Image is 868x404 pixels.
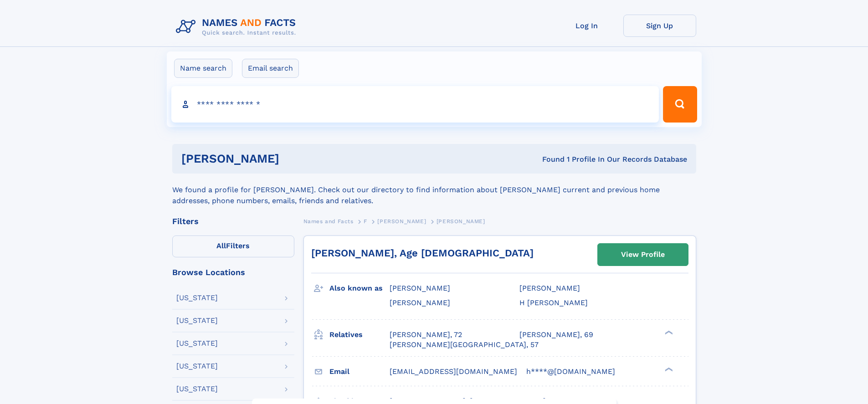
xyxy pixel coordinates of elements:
[411,154,687,164] div: Found 1 Profile In Our Records Database
[390,330,462,340] a: [PERSON_NAME], 72
[172,235,294,257] label: Filters
[172,268,294,276] div: Browse Locations
[176,385,218,393] div: [US_STATE]
[176,294,218,302] div: [US_STATE]
[242,59,299,78] label: Email search
[663,86,697,123] button: Search Button
[377,218,426,225] span: [PERSON_NAME]
[176,363,218,370] div: [US_STATE]
[176,340,218,347] div: [US_STATE]
[437,218,485,225] span: [PERSON_NAME]
[171,86,659,123] input: search input
[598,244,688,266] a: View Profile
[311,247,534,259] a: [PERSON_NAME], Age [DEMOGRAPHIC_DATA]
[390,284,450,292] span: [PERSON_NAME]
[172,15,303,39] img: Logo Names and Facts
[181,153,411,164] h1: [PERSON_NAME]
[519,284,580,292] span: [PERSON_NAME]
[329,364,390,379] h3: Email
[303,215,354,227] a: Names and Facts
[519,330,593,340] a: [PERSON_NAME], 69
[390,367,517,376] span: [EMAIL_ADDRESS][DOMAIN_NAME]
[390,340,539,350] a: [PERSON_NAME][GEOGRAPHIC_DATA], 57
[364,215,367,227] a: F
[172,217,294,225] div: Filters
[172,174,696,206] div: We found a profile for [PERSON_NAME]. Check out our directory to find information about [PERSON_N...
[621,244,665,265] div: View Profile
[663,329,673,335] div: ❯
[176,317,218,324] div: [US_STATE]
[663,366,673,372] div: ❯
[216,241,226,250] span: All
[623,15,696,37] a: Sign Up
[329,327,390,343] h3: Relatives
[377,215,426,227] a: [PERSON_NAME]
[174,59,232,78] label: Name search
[364,218,367,225] span: F
[519,298,588,307] span: H [PERSON_NAME]
[329,281,390,296] h3: Also known as
[390,298,450,307] span: [PERSON_NAME]
[550,15,623,37] a: Log In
